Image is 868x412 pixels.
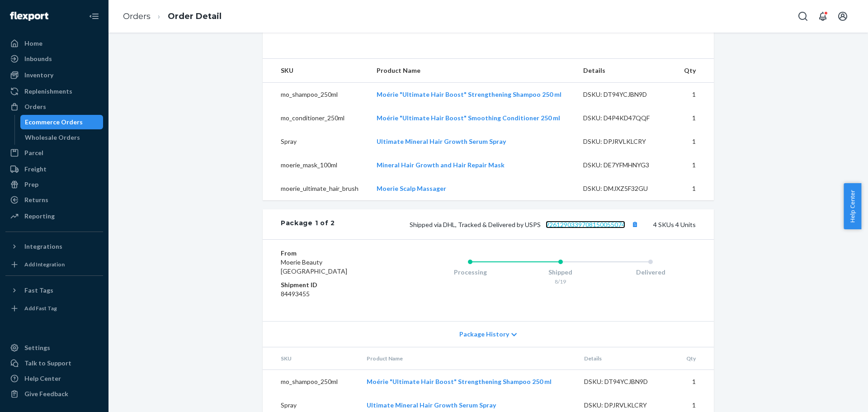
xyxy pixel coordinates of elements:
a: Returns [5,193,103,207]
button: Copy tracking number [629,218,641,230]
button: Help Center [844,183,861,229]
div: 4 SKUs 4 Units [335,218,696,230]
a: Ecommerce Orders [20,115,104,129]
th: Product Name [369,59,576,83]
a: Settings [5,341,103,355]
button: Close Navigation [85,7,103,25]
div: Delivered [605,268,696,277]
div: Reporting [24,212,55,221]
a: Home [5,36,103,51]
a: Parcel [5,146,103,160]
div: DSKU: D4P4KD47QQF [583,114,668,123]
a: Wholesale Orders [20,130,104,145]
button: Open Search Box [794,7,812,25]
div: Inventory [24,71,53,80]
div: Prep [24,180,38,189]
a: Prep [5,177,103,192]
a: Inventory [5,68,103,82]
div: Replenishments [24,87,72,96]
td: Spray [263,130,369,153]
td: 1 [675,130,714,153]
div: DSKU: DPJRVLKLCRY [583,137,668,146]
td: moerie_mask_100ml [263,153,369,177]
div: 8/19 [515,278,606,285]
button: Fast Tags [5,283,103,298]
div: Give Feedback [24,389,68,398]
a: Order Detail [168,11,222,21]
div: DSKU: DE7YFMHNYG3 [583,161,668,170]
a: Moérie "Ultimate Hair Boost" Strengthening Shampoo 250 ml [377,90,561,98]
dt: From [281,249,389,258]
div: Fast Tags [24,286,53,295]
a: Talk to Support [5,356,103,370]
div: Processing [425,268,515,277]
div: Add Integration [24,260,65,268]
div: Talk to Support [24,359,71,368]
div: DSKU: DPJRVLKLCRY [584,401,669,410]
a: Moerie Scalp Massager [377,185,446,192]
a: Add Fast Tag [5,301,103,316]
td: mo_conditioner_250ml [263,106,369,130]
td: mo_shampoo_250ml [263,83,369,107]
div: Parcel [24,148,43,157]
dd: 84493455 [281,289,389,298]
td: 1 [675,153,714,177]
a: Ultimate Mineral Hair Growth Serum Spray [367,401,496,409]
div: Returns [24,195,48,204]
img: Flexport logo [10,12,48,21]
td: mo_shampoo_250ml [263,370,359,394]
button: Open notifications [814,7,832,25]
dt: Shipment ID [281,280,389,289]
th: Details [577,347,676,370]
a: Orders [5,99,103,114]
span: Shipped via DHL, Tracked & Delivered by USPS [410,221,641,228]
th: Product Name [359,347,576,370]
td: 1 [675,83,714,107]
div: Home [24,39,42,48]
td: 1 [676,370,714,394]
a: Orders [123,11,151,21]
th: SKU [263,347,359,370]
button: Open account menu [834,7,852,25]
td: 1 [675,177,714,200]
div: Ecommerce Orders [25,118,83,127]
div: Package 1 of 2 [281,218,335,230]
button: Integrations [5,239,103,254]
td: 1 [675,106,714,130]
a: Help Center [5,371,103,386]
th: SKU [263,59,369,83]
div: Freight [24,165,47,174]
div: Integrations [24,242,62,251]
div: Add Fast Tag [24,304,57,312]
a: Ultimate Mineral Hair Growth Serum Spray [377,137,506,145]
a: Freight [5,162,103,176]
span: Moerie Beauty [GEOGRAPHIC_DATA] [281,258,347,275]
div: Help Center [24,374,61,383]
div: DSKU: DT94YCJBN9D [583,90,668,99]
a: Mineral Hair Growth and Hair Repair Mask [377,161,505,169]
a: Moérie "Ultimate Hair Boost" Smoothing Conditioner 250 ml [377,114,560,122]
a: Reporting [5,209,103,223]
button: Give Feedback [5,387,103,401]
div: Orders [24,102,46,111]
a: Inbounds [5,52,103,66]
div: Wholesale Orders [25,133,80,142]
ol: breadcrumbs [116,3,229,30]
a: Moérie "Ultimate Hair Boost" Strengthening Shampoo 250 ml [367,378,552,385]
div: Shipped [515,268,606,277]
th: Qty [675,59,714,83]
td: moerie_ultimate_hair_brush [263,177,369,200]
div: Settings [24,343,50,352]
th: Qty [676,347,714,370]
a: 9261290339708150055074 [546,221,625,228]
div: Inbounds [24,54,52,63]
div: DSKU: DT94YCJBN9D [584,377,669,386]
a: Add Integration [5,257,103,272]
th: Details [576,59,675,83]
a: Replenishments [5,84,103,99]
span: Package History [459,330,509,339]
div: DSKU: DMJXZ5F32GU [583,184,668,193]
